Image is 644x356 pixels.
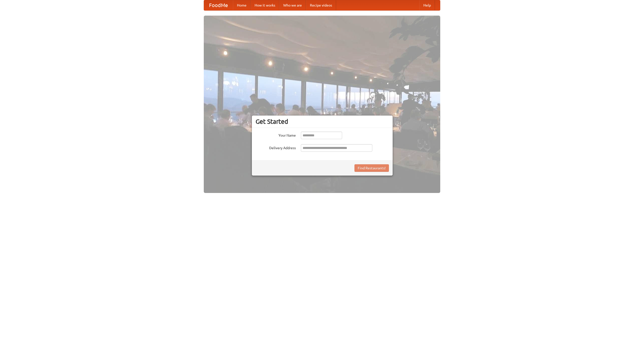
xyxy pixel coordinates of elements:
a: Help [419,0,435,10]
a: Recipe videos [306,0,336,10]
button: Find Restaurants! [354,164,389,172]
a: Home [233,0,251,10]
label: Your Name [256,132,296,138]
a: How it works [251,0,279,10]
h3: Get Started [256,118,389,125]
a: FoodMe [204,0,233,10]
label: Delivery Address [256,144,296,150]
a: Who we are [279,0,306,10]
